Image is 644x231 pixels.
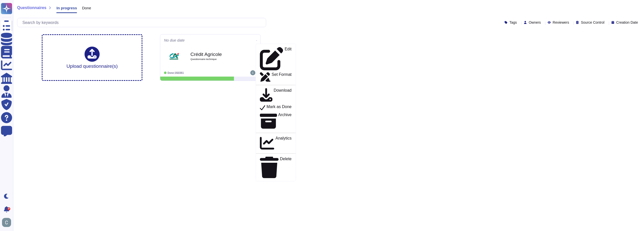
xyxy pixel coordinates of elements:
span: In progress [56,6,77,10]
p: Download [274,88,292,103]
span: Creation Date [616,21,638,24]
a: Analytics [256,135,296,151]
input: Search by keywords [20,18,266,27]
p: Mark as Done [266,105,292,111]
span: No due date [164,38,185,42]
span: Done [82,6,91,10]
span: Questionnaire technique [190,58,241,60]
a: Archive [256,112,296,131]
b: Crédit Agricole [190,52,241,57]
span: Questionnaires [17,6,46,10]
span: Reviewers [553,21,569,24]
a: Mark as Done [256,104,296,112]
span: Owners [529,21,541,24]
p: Set Format [272,73,292,82]
img: Logo [168,50,180,62]
a: Set Format [256,71,296,83]
img: user [250,70,255,75]
a: Edit [256,46,296,71]
p: Delete [280,157,292,178]
span: Source Control [581,21,604,24]
button: user [1,217,15,228]
p: Archive [278,113,292,130]
img: user [2,218,11,227]
span: Done: 192/261 [168,72,184,74]
span: Tags [509,21,517,24]
p: Edit [285,47,292,70]
div: 9+ [7,207,10,210]
a: Download [256,87,296,104]
p: Analytics [275,136,292,150]
a: Delete [256,156,296,179]
div: Upload questionnaire(s) [66,47,118,69]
